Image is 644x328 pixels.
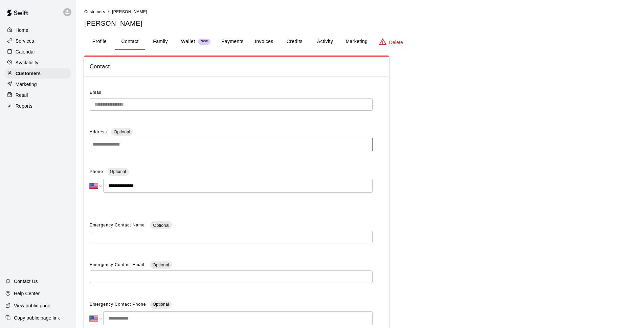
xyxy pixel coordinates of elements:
span: Optional [153,302,169,307]
a: Availability [5,58,71,68]
span: Optional [110,169,126,174]
p: Services [16,38,34,44]
p: Calendar [16,48,35,55]
span: New [198,39,210,44]
button: Credits [279,34,310,50]
p: Availability [16,59,39,66]
span: Address [90,130,107,134]
nav: breadcrumb [84,8,636,16]
a: Retail [5,90,71,100]
li: / [108,8,109,15]
span: Emergency Contact Email [90,262,146,267]
button: Invoices [249,34,279,50]
p: Contact Us [14,278,38,285]
p: Delete [389,39,403,46]
span: Customers [84,9,105,14]
span: Phone [90,167,103,177]
span: Optional [111,129,133,134]
a: Customers [84,9,105,14]
span: Emergency Contact Phone [90,299,146,310]
a: Services [5,36,71,46]
a: Customers [5,68,71,79]
button: Profile [84,34,115,50]
button: Family [145,34,176,50]
button: Activity [310,34,340,50]
a: Home [5,25,71,35]
p: Wallet [181,38,195,45]
span: Contact [90,62,383,71]
p: Help Center [14,290,40,297]
p: Reports [16,103,32,109]
span: Optional [150,223,172,228]
div: basic tabs example [84,34,636,50]
p: View public page [14,302,50,309]
p: Customers [16,70,41,77]
p: Marketing [16,81,37,88]
div: The email of an existing customer can only be changed by the customer themselves at https://book.... [90,98,373,111]
button: Payments [216,34,249,50]
button: Contact [115,34,145,50]
a: Reports [5,101,71,111]
span: [PERSON_NAME] [112,9,147,14]
p: Home [16,27,28,34]
span: Emergency Contact Name [90,223,146,227]
a: Calendar [5,47,71,57]
span: Optional [150,262,172,267]
span: Email [90,90,102,95]
button: Marketing [340,34,373,50]
a: Marketing [5,79,71,89]
h5: [PERSON_NAME] [84,19,636,28]
p: Copy public page link [14,314,60,321]
p: Retail [16,92,28,99]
